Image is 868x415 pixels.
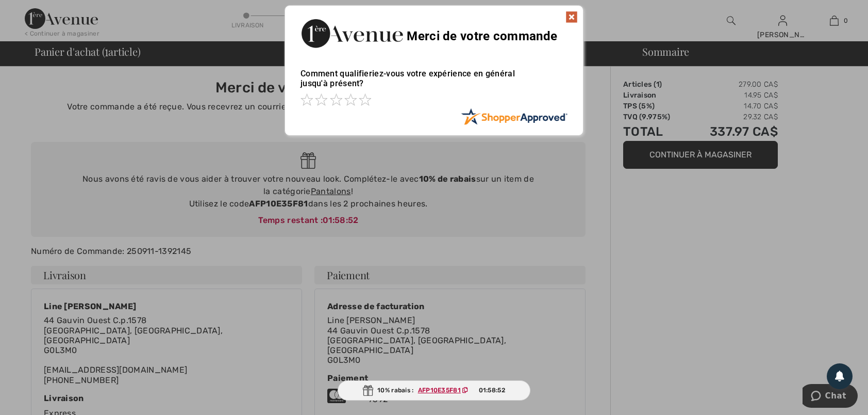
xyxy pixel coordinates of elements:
img: Merci de votre commande [301,16,404,51]
img: x [565,11,578,23]
span: Chat [23,7,44,17]
span: Merci de votre commande [407,29,557,43]
div: 10% rabais : [338,380,530,401]
div: Comment qualifieriez-vous votre expérience en général jusqu'à présent? [301,58,567,108]
ins: AFP10E35F81 [418,387,461,394]
img: Gift.svg [363,385,373,396]
span: 01:58:52 [479,386,505,395]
